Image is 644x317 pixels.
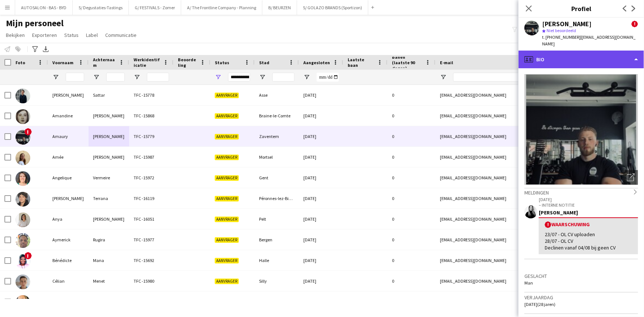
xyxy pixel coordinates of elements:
[48,250,89,271] div: Bénédicte
[89,126,129,147] div: [PERSON_NAME]
[89,168,129,188] div: Vermeire
[317,73,339,82] input: Aangesloten Filter Invoer
[255,188,299,209] div: Péronnes-lez-Binche
[48,85,89,105] div: [PERSON_NAME]
[215,258,239,263] span: Aanvrager
[631,21,638,27] span: !
[435,106,583,126] div: [EMAIL_ADDRESS][DOMAIN_NAME]
[255,250,299,271] div: Halle
[453,73,579,82] input: E-mail Filter Invoer
[255,106,299,126] div: Braine-le-Comte
[215,74,221,80] button: Open Filtermenu
[440,74,447,80] button: Open Filtermenu
[388,250,435,271] div: 0
[545,231,632,251] div: 23/07 - OL CV uploaden 28/07 - OL CV Declinen vanaf 04/08 bij geen CV
[24,128,32,135] span: !
[255,271,299,291] div: Silly
[89,209,129,229] div: [PERSON_NAME]
[215,60,229,65] span: Status
[435,271,583,291] div: [EMAIL_ADDRESS][DOMAIN_NAME]
[48,271,89,291] div: Célian
[435,230,583,250] div: [EMAIL_ADDRESS][DOMAIN_NAME]
[102,30,140,40] a: Communicatie
[299,106,343,126] div: [DATE]
[129,250,173,271] div: TFC -15692
[542,21,592,27] div: [PERSON_NAME]
[539,209,638,216] div: [PERSON_NAME]
[48,106,89,126] div: Amandine
[545,221,632,228] div: Waarschuwing
[299,126,343,147] div: [DATE]
[129,85,173,105] div: TFC -15778
[524,302,555,307] span: [DATE] (28 jaren)
[52,74,59,80] button: Open Filtermenu
[259,60,269,65] span: Stad
[129,106,173,126] div: TFC -15868
[16,89,30,103] img: Abdelaziz Sattar
[3,30,28,40] a: Bekijken
[299,250,343,271] div: [DATE]
[48,147,89,167] div: Amée
[89,188,129,209] div: Terrana
[215,134,239,139] span: Aanvrager
[623,170,638,185] div: Foto's pop-up openen
[299,230,343,250] div: [DATE]
[255,147,299,167] div: Mortsel
[129,292,173,312] div: TFC -15811
[215,196,239,201] span: Aanvrager
[215,237,239,243] span: Aanvrager
[299,168,343,188] div: [DATE]
[542,34,581,40] span: t. [PHONE_NUMBER]
[48,168,89,188] div: Angelique
[32,32,57,38] span: Exporteren
[93,57,116,68] span: Achternaam
[524,273,638,279] h3: Geslacht
[129,230,173,250] div: TFC -15977
[524,74,638,185] img: Crew avatar of foto
[524,294,638,301] h3: Verjaardag
[435,209,583,229] div: [EMAIL_ADDRESS][DOMAIN_NAME]
[129,209,173,229] div: TFC -16051
[388,126,435,147] div: 0
[272,73,295,82] input: Stad Filter Invoer
[388,106,435,126] div: 0
[48,230,89,250] div: Aymerick
[215,113,239,119] span: Aanvrager
[31,45,39,54] app-action-btn: Geavanceerde filters
[392,54,422,71] span: Banen (laatste 90 dagen)
[6,18,63,29] span: Mijn personeel
[255,126,299,147] div: Zaventem
[89,230,129,250] div: Rugira
[303,60,330,65] span: Aangesloten
[16,151,30,165] img: Amée Van Gysel
[524,188,638,196] div: Meldingen
[16,171,30,186] img: Angelique Vermeire
[388,292,435,312] div: 0
[89,85,129,105] div: Sattar
[542,34,636,46] span: | [EMAIL_ADDRESS][DOMAIN_NAME]
[52,60,73,65] span: Voornaam
[48,188,89,209] div: [PERSON_NAME]
[24,252,32,259] span: !
[297,0,368,15] button: S/ GOLAZO BRANDS (Sportizon)
[255,230,299,250] div: Bergen
[388,271,435,291] div: 0
[388,168,435,188] div: 0
[89,147,129,167] div: [PERSON_NAME]
[181,0,262,15] button: A/ The Frontline Company - Planning
[16,130,30,145] img: Amaury Van Nuffel
[299,147,343,167] div: [DATE]
[129,168,173,188] div: TFC -15972
[89,271,129,291] div: Menet
[134,74,140,80] button: Open Filtermenu
[299,188,343,209] div: [DATE]
[259,74,266,80] button: Open Filtermenu
[105,32,137,38] span: Communicatie
[299,271,343,291] div: [DATE]
[16,233,30,248] img: Aymerick Rugira
[89,250,129,271] div: Mana
[16,254,30,269] img: Bénédicte Mana
[519,51,644,68] div: Bio
[129,126,173,147] div: TFC -15779
[16,109,30,124] img: Amandine Dalli Cardillo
